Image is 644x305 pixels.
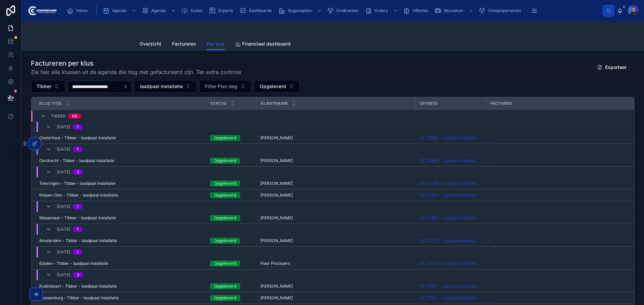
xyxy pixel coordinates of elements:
span: [DATE] [57,124,70,130]
a: Financieel dashboard [235,38,290,51]
span: Giessenburg - Tibber - laadpaal installatie [39,295,119,301]
div: 1 [77,124,78,130]
span: Organisaties [288,8,312,13]
span: [PERSON_NAME] [260,284,293,289]
span: Amsterdam - Tibber - laadpaal installatie [39,238,117,243]
span: [DATE] [57,272,70,278]
span: Zie hier alle klussen uit de agenda die nog niet gefactureerd zijn. Ter extra controle [31,68,241,76]
div: Opgeleverd [214,238,236,244]
a: Contactpersonen [477,5,526,17]
div: 68 [72,113,77,119]
span: Filter Plan dag [205,83,237,90]
a: Per klus [207,38,225,51]
button: Select Button [134,80,197,93]
span: Opgeleverd [260,83,286,90]
span: Floor Pinckaers [260,261,290,266]
h1: Factureren per klus [31,59,241,68]
span: -- [486,261,490,266]
div: 2 [77,169,79,175]
span: Klus titel [39,101,62,106]
span: -- [486,181,490,186]
span: Status [210,101,226,106]
span: Agenda [112,8,126,13]
button: Select Button [254,80,300,93]
div: Opgeleverd [214,158,236,164]
div: Opgeleverd [214,135,236,141]
span: Facturen [490,101,512,106]
a: Bezoeken [433,5,477,17]
a: QT_25197 - Laadpaal installatie - QT_25197 [419,284,482,289]
span: [PERSON_NAME] [260,135,293,141]
a: QT_24576 - Laadpaal installatie - QT_24576 [419,261,482,266]
span: Eindklanten [336,8,359,13]
span: [DATE] [57,227,70,232]
div: Opgeleverd [214,180,236,186]
div: Opgeleverd [214,215,236,221]
span: [PERSON_NAME] [260,295,293,301]
span: [PERSON_NAME] [260,158,293,163]
span: [PERSON_NAME] [260,181,293,186]
span: -- [486,135,490,141]
a: QT_24493 - Laadpaal installatie - QT_24493 [419,215,482,221]
span: [PERSON_NAME] [260,238,293,243]
span: Teteringen - Tibber - laadpaal installatie [39,181,115,186]
span: Agenda [151,8,166,13]
span: Offertes [413,8,428,13]
a: Agenda [140,5,179,17]
span: Contactpersonen [488,8,521,13]
span: Tibber [37,83,51,90]
span: -- [486,284,490,289]
span: Wassenaar - Tibber - laadpaal installatie [39,215,116,221]
a: Factureren [172,38,196,51]
span: Bezoeken [444,8,463,13]
div: 3 [77,272,79,278]
button: Select Button [199,80,251,93]
span: Offerte [420,101,437,106]
span: Factureren [172,41,196,47]
span: [DATE] [57,147,70,152]
div: 1 [77,249,78,255]
span: -- [486,238,490,243]
a: Agenda [101,5,140,17]
a: Orders [363,5,401,17]
a: QT_24770 - Laadpaal installatie - QT_24770 [419,238,482,243]
a: Overzicht [140,38,161,51]
span: [PERSON_NAME] [260,215,293,221]
a: QT_24345 - Laadpaal installatie - QT_24345 [419,193,482,198]
span: [PERSON_NAME] [260,193,293,198]
span: Klantnaam [261,101,287,106]
a: QT_25125 - Laadpaal installatie - QT_25125 [419,295,482,301]
button: Clear [123,84,131,89]
div: 1 [77,147,78,152]
a: Eindklanten [325,5,363,17]
a: Home [65,5,92,17]
div: Opgeleverd [214,260,236,266]
div: Opgeleverd [214,192,236,198]
a: QT_23848 - Laadpaal installatie - QT_23848 [419,158,482,163]
span: Home [76,8,88,13]
button: Select Button [31,80,65,93]
div: Opgeleverd [214,295,236,301]
span: -- [486,215,490,221]
span: Exports [218,8,233,13]
a: Dashboards [237,5,276,17]
div: scrollable content [62,3,602,18]
div: Opgeleverd [214,283,236,289]
a: QT_23186 - Laadpaal installatie - QT_23186 [419,135,482,141]
span: Tibber [51,113,65,119]
div: 1 [77,204,78,209]
span: -- [486,193,490,198]
span: [DATE] [57,204,70,209]
span: Eijsden - Tibber - laadpaal installatie [39,261,108,266]
span: [DATE] [57,249,70,255]
span: Kudelstaart - Tibber - laadpaal installatie [39,284,117,289]
a: QT_24266 - Laadpaal installatie - QT_24266 [419,181,482,186]
a: Organisaties [276,5,325,17]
